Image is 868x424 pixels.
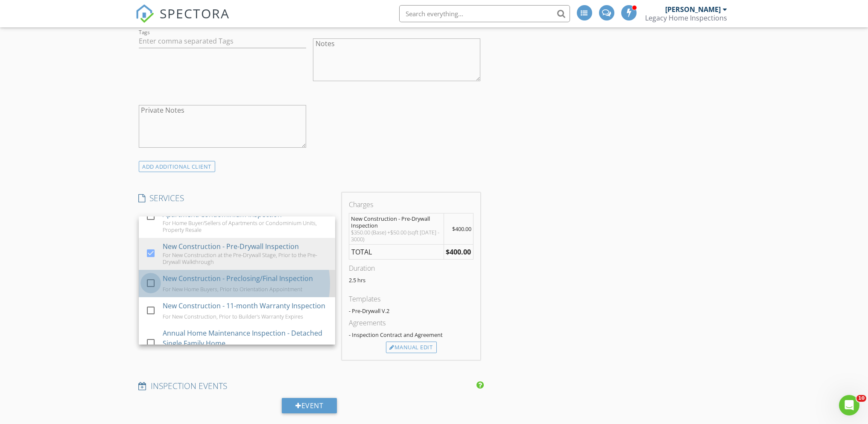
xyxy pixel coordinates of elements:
[139,193,335,204] h4: SERVICES
[163,219,328,233] div: For Home Buyer/Sellers of Apartments or Condominium Units, Property Resale
[646,14,728,22] div: Legacy Home Inspections
[839,395,859,415] iframe: Intercom live chat
[856,395,866,402] span: 10
[135,12,230,29] a: SPECTORA
[163,241,299,251] div: New Construction - Pre-Drywall Inspection
[282,398,337,413] div: Event
[163,251,328,265] div: For New Construction at the Pre-Drywall Stage, Prior to the Pre-Drywall Walkthrough
[351,229,442,243] div: $350.00 (Base) +$50.00 (sqft [DATE] - 3000)
[163,286,302,292] div: For New Home Buyers, Prior to Orientation Appointment
[349,294,473,304] div: Templates
[139,380,481,392] h4: INSPECTION EVENTS
[666,5,721,14] div: [PERSON_NAME]
[349,263,473,273] div: Duration
[399,5,570,22] input: Search everything...
[349,331,473,338] div: - Inspection Contract and Agreement
[446,247,471,257] strong: $400.00
[163,328,328,348] div: Annual Home Maintenance Inspection - Detached Single Family Home
[349,318,473,328] div: Agreements
[163,313,303,320] div: For New Construction, Prior to Builder's Warranty Expires
[349,199,473,210] div: Charges
[386,342,437,354] div: Manual Edit
[349,277,473,284] p: 2.5 hrs
[452,225,471,233] span: $400.00
[351,215,442,229] div: New Construction - Pre-Drywall Inspection
[139,161,216,173] div: ADD ADDITIONAL client
[163,273,313,284] div: New Construction - Preclosing/Final Inspection
[163,301,325,311] div: New Construction - 11-month Warranty Inspection
[349,244,444,259] td: TOTAL
[349,307,473,314] div: - Pre-Drywall V.2
[160,4,230,22] span: SPECTORA
[135,4,154,23] img: The Best Home Inspection Software - Spectora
